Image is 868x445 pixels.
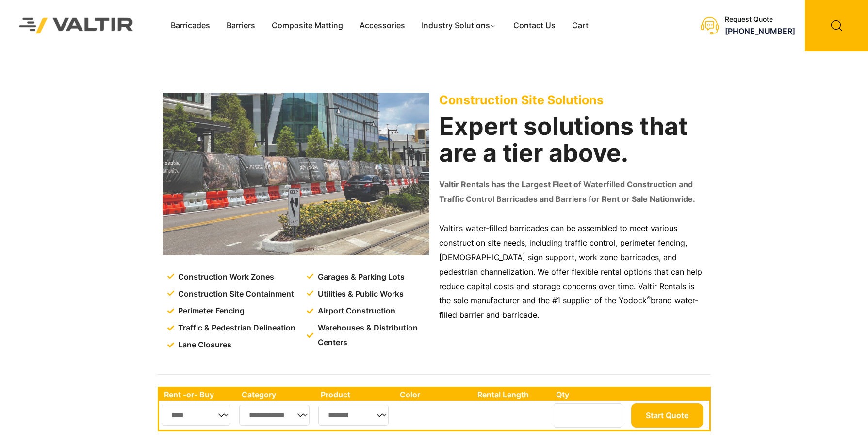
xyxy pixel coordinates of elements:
[176,287,294,301] span: Construction Site Containment
[439,221,706,323] p: Valtir’s water-filled barricades can be assembled to meet various construction site needs, includ...
[315,270,405,284] span: Garages & Parking Lots
[413,18,505,33] a: Industry Solutions
[176,338,231,352] span: Lane Closures
[439,113,706,166] h2: Expert solutions that are a tier above.
[631,403,703,428] button: Start Quote
[647,295,651,302] sup: ®
[315,321,431,350] span: Warehouses & Distribution Centers
[725,16,795,24] div: Request Quote
[263,18,351,33] a: Composite Matting
[7,6,146,45] img: Valtir Rentals
[725,26,795,36] a: [PHONE_NUMBER]
[176,304,245,318] span: Perimeter Fencing
[439,93,706,107] p: Construction Site Solutions
[351,18,413,33] a: Accessories
[395,388,473,401] th: Color
[176,270,274,284] span: Construction Work Zones
[176,321,295,335] span: Traffic & Pedestrian Delineation
[439,178,706,207] p: Valtir Rentals has the Largest Fleet of Waterfilled Construction and Traffic Control Barricades a...
[315,304,395,318] span: Airport Construction
[551,388,628,401] th: Qty
[237,388,316,401] th: Category
[163,18,218,33] a: Barricades
[473,388,551,401] th: Rental Length
[564,18,597,33] a: Cart
[505,18,564,33] a: Contact Us
[316,388,395,401] th: Product
[159,388,237,401] th: Rent -or- Buy
[218,18,263,33] a: Barriers
[315,287,404,301] span: Utilities & Public Works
